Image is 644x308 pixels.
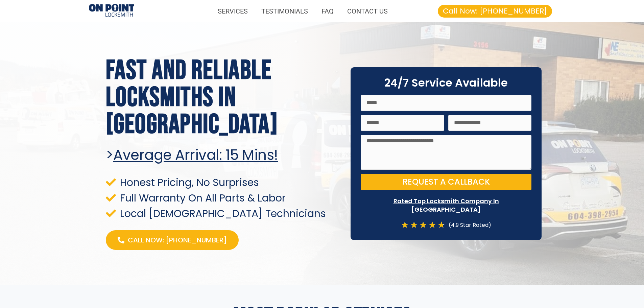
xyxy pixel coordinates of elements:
[106,147,341,164] h2: >
[106,230,239,250] a: Call Now: [PHONE_NUMBER]
[340,3,395,19] a: CONTACT US
[361,174,531,190] button: Request a Callback
[361,77,531,88] h2: 24/7 Service Available
[118,193,286,203] span: Full Warranty On All Parts & Labor
[419,220,427,230] i: ★
[401,220,445,230] div: 4.7/5
[211,3,255,19] a: SERVICES
[443,7,547,15] span: Call Now: [PHONE_NUMBER]
[315,3,340,19] a: FAQ
[401,220,409,230] i: ★
[437,220,445,230] i: ★
[128,235,227,245] span: Call Now: [PHONE_NUMBER]
[410,220,418,230] i: ★
[438,5,552,18] a: Call Now: [PHONE_NUMBER]
[403,178,490,186] span: Request a Callback
[118,209,326,218] span: Local [DEMOGRAPHIC_DATA] Technicians
[89,4,134,18] img: Locksmiths Locations 1
[445,220,491,230] div: (4.9 Star Rated)
[113,145,278,165] u: Average arrival: 15 Mins!
[106,57,341,138] h1: Fast and Reliable Locksmiths In [GEOGRAPHIC_DATA]
[361,95,531,194] form: On Point Locksmith Victoria Form
[255,3,315,19] a: TESTIMONIALS
[141,3,395,19] nav: Menu
[428,220,436,230] i: ★
[361,197,531,214] p: Rated Top Locksmith Company In [GEOGRAPHIC_DATA]
[118,178,259,187] span: Honest Pricing, No Surprises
